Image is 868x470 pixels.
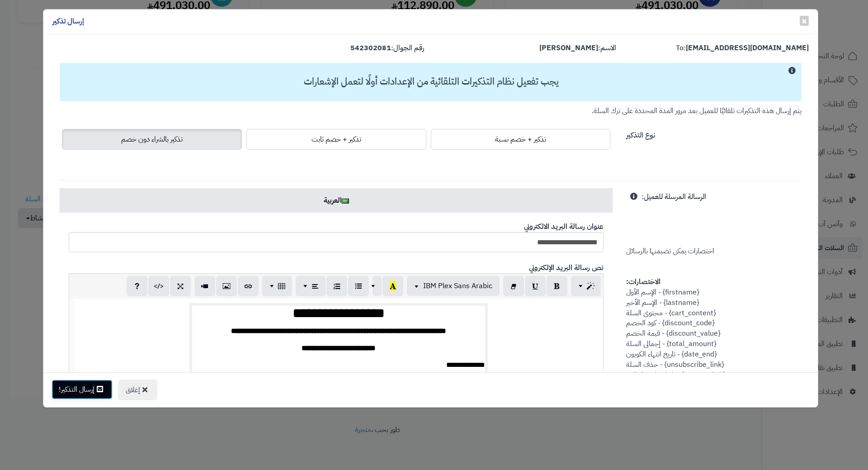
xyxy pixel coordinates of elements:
span: تذكير بالشراء دون خصم [121,134,183,145]
b: نص رسالة البريد الإلكتروني [529,262,604,273]
strong: [EMAIL_ADDRESS][DOMAIN_NAME] [686,43,809,53]
label: الرسالة المرسلة للعميل: [642,188,706,202]
strong: 542302081 [350,43,391,53]
label: الاسم: [539,43,616,53]
span: IBM Plex Sans Arabic [423,280,492,291]
strong: [PERSON_NAME] [539,43,598,53]
h4: إرسال تذكير [52,16,84,27]
small: يتم إرسال هذه التذكيرات تلقائيًا للعميل بعد مرور المدة المحددة على ترك السلة. [592,105,802,116]
strong: الاختصارات: [626,276,660,287]
button: إرسال التذكير! [52,380,113,399]
span: اختصارات يمكن تضيمنها بالرسائل {firstname} - الإسم الأول {lastname} - الإسم الأخير {cart_content}... [626,191,725,380]
label: To: [676,43,809,53]
label: رقم الجوال: [350,43,424,53]
span: تذكير + خصم نسبة [495,134,546,145]
h3: يجب تفعيل نظام التذكيرات التلقائية من الإعدادات أولًا لتعمل الإشعارات [64,76,798,87]
a: العربية [60,188,613,213]
span: تذكير + خصم ثابت [311,134,361,145]
b: عنوان رسالة البريد الالكتروني [524,221,604,232]
label: نوع التذكير [626,127,655,141]
span: × [802,14,807,28]
button: إغلاق [118,380,157,400]
img: ar.png [342,199,349,204]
